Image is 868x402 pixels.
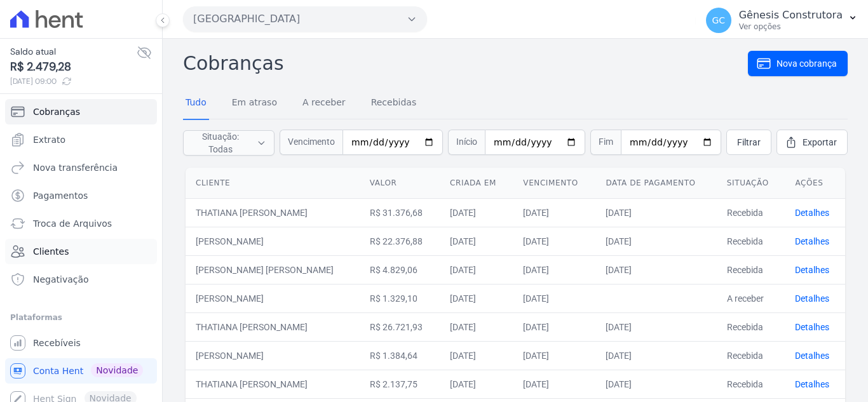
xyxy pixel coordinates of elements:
td: [DATE] [595,255,716,284]
td: Recebida [717,198,785,227]
td: [PERSON_NAME] [PERSON_NAME] [186,255,360,284]
span: Recebíveis [33,337,81,349]
button: [GEOGRAPHIC_DATA] [183,6,427,32]
td: THATIANA [PERSON_NAME] [186,198,360,227]
span: Troca de Arquivos [33,217,112,230]
td: [DATE] [595,341,716,370]
td: [DATE] [440,312,513,341]
a: Extrato [5,127,157,152]
a: Detalhes [795,322,829,332]
td: [DATE] [595,227,716,255]
a: Clientes [5,239,157,264]
p: Gênesis Construtora [739,9,843,22]
th: Criada em [440,168,513,199]
a: Nova transferência [5,155,157,180]
a: A receber [300,87,348,120]
th: Vencimento [513,168,595,199]
td: [DATE] [513,284,595,312]
span: Clientes [33,245,69,258]
span: Pagamentos [33,189,88,202]
a: Detalhes [795,379,829,389]
td: R$ 26.721,93 [360,312,440,341]
a: Exportar [776,130,848,155]
td: [DATE] [513,312,595,341]
span: Início [448,130,485,155]
td: [DATE] [513,227,595,255]
a: Recebidas [369,87,419,120]
span: Exportar [803,136,837,149]
span: [DATE] 09:00 [10,76,137,87]
th: Valor [360,168,440,199]
span: Nova cobrança [776,57,837,70]
td: [DATE] [440,227,513,255]
td: Recebida [717,341,785,370]
th: Situação [717,168,785,199]
td: [DATE] [595,312,716,341]
td: [DATE] [440,255,513,284]
td: Recebida [717,312,785,341]
td: R$ 1.329,10 [360,284,440,312]
button: Situação: Todas [183,130,275,156]
td: Recebida [717,227,785,255]
td: [DATE] [513,198,595,227]
td: [DATE] [513,341,595,370]
a: Nova cobrança [748,51,848,76]
button: GC Gênesis Construtora Ver opções [696,3,868,38]
td: [DATE] [595,370,716,398]
th: Ações [785,168,845,199]
span: Cobranças [33,105,80,118]
td: R$ 22.376,88 [360,227,440,255]
span: R$ 2.479,28 [10,58,137,76]
span: Novidade [91,363,143,377]
td: R$ 4.829,06 [360,255,440,284]
td: THATIANA [PERSON_NAME] [186,312,360,341]
td: [DATE] [513,255,595,284]
td: Recebida [717,370,785,398]
span: Nova transferência [33,161,118,174]
a: Conta Hent Novidade [5,358,157,384]
td: [DATE] [595,198,716,227]
td: A receber [717,284,785,312]
a: Negativação [5,267,157,292]
th: Data de pagamento [595,168,716,199]
a: Detalhes [795,265,829,275]
td: [DATE] [440,341,513,370]
a: Troca de Arquivos [5,211,157,236]
span: Filtrar [737,136,761,149]
span: Saldo atual [10,45,137,58]
a: Detalhes [795,293,829,304]
td: [PERSON_NAME] [186,341,360,370]
p: Ver opções [739,22,843,32]
span: Fim [590,130,621,155]
a: Recebíveis [5,330,157,356]
th: Cliente [186,168,360,199]
a: Filtrar [726,130,771,155]
span: Negativação [33,273,89,286]
span: GC [712,16,725,25]
td: [PERSON_NAME] [186,284,360,312]
td: [DATE] [513,370,595,398]
td: [DATE] [440,198,513,227]
td: [DATE] [440,370,513,398]
a: Detalhes [795,236,829,246]
span: Situação: Todas [191,130,249,156]
td: R$ 2.137,75 [360,370,440,398]
td: THATIANA [PERSON_NAME] [186,370,360,398]
td: [PERSON_NAME] [186,227,360,255]
td: Recebida [717,255,785,284]
td: R$ 31.376,68 [360,198,440,227]
td: [DATE] [440,284,513,312]
a: Detalhes [795,351,829,361]
span: Conta Hent [33,365,83,377]
span: Extrato [33,133,65,146]
a: Em atraso [229,87,280,120]
div: Plataformas [10,310,152,325]
h2: Cobranças [183,49,748,77]
span: Vencimento [280,130,342,155]
a: Cobranças [5,99,157,124]
a: Pagamentos [5,183,157,208]
a: Tudo [183,87,209,120]
td: R$ 1.384,64 [360,341,440,370]
a: Detalhes [795,208,829,218]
